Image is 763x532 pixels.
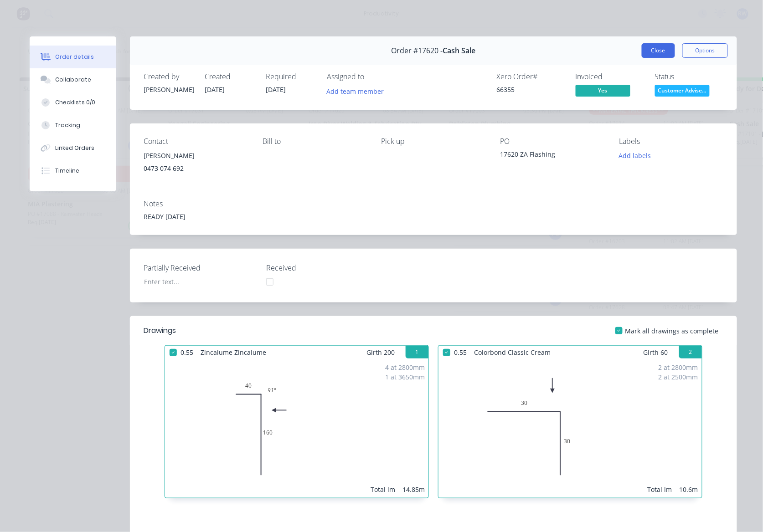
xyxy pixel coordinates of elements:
[30,91,116,114] button: Checklists 0/0
[30,68,116,91] button: Collaborate
[385,372,425,382] div: 1 at 3650mm
[625,326,719,336] span: Mark all drawings as complete
[385,363,425,372] div: 4 at 2800mm
[30,114,116,137] button: Tracking
[392,46,443,55] span: Order #17620 -
[659,372,698,382] div: 2 at 2500mm
[470,346,554,359] span: Colorbond Classic Cream
[144,72,194,81] div: Created by
[144,212,723,221] div: READY [DATE]
[682,43,728,58] button: Options
[614,149,656,162] button: Add labels
[619,137,723,146] div: Labels
[496,72,565,81] div: Xero Order #
[500,149,604,162] div: 17620 ZA Flashing
[144,137,248,146] div: Contact
[263,137,367,146] div: Bill to
[266,85,286,94] span: [DATE]
[55,121,80,129] div: Tracking
[144,149,248,179] div: [PERSON_NAME]0473 074 692
[366,346,395,359] span: Girth 200
[165,359,428,498] div: 04016091º4 at 2800mm1 at 3650mmTotal lm14.85m
[648,485,672,494] div: Total lm
[55,53,94,61] div: Order details
[30,46,116,68] button: Order details
[655,85,710,96] span: Customer Advise...
[655,85,710,98] button: Customer Advise...
[443,46,476,55] span: Cash Sale
[55,167,79,175] div: Timeline
[177,346,197,359] span: 0.55
[679,346,702,358] button: 2
[438,359,702,498] div: 030302 at 2800mm2 at 2500mmTotal lm10.6m
[197,346,270,359] span: Zincalume Zincalume
[371,485,395,494] div: Total lm
[266,262,380,273] label: Received
[642,43,675,58] button: Close
[322,85,389,97] button: Add team member
[205,72,255,81] div: Created
[659,363,698,372] div: 2 at 2800mm
[144,85,194,94] div: [PERSON_NAME]
[576,72,644,81] div: Invoiced
[55,98,95,107] div: Checklists 0/0
[327,72,418,81] div: Assigned to
[144,199,723,208] div: Notes
[205,85,225,94] span: [DATE]
[406,346,428,358] button: 1
[144,325,176,336] div: Drawings
[450,346,470,359] span: 0.55
[55,144,94,152] div: Linked Orders
[266,72,316,81] div: Required
[327,85,389,97] button: Add team member
[30,159,116,182] button: Timeline
[680,485,698,494] div: 10.6m
[55,76,91,84] div: Collaborate
[144,262,258,273] label: Partially Received
[496,85,565,94] div: 66355
[381,137,486,146] div: Pick up
[30,137,116,159] button: Linked Orders
[144,162,248,175] div: 0473 074 692
[402,485,425,494] div: 14.85m
[644,346,668,359] span: Girth 60
[576,85,630,96] span: Yes
[655,72,723,81] div: Status
[500,137,604,146] div: PO
[144,149,248,162] div: [PERSON_NAME]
